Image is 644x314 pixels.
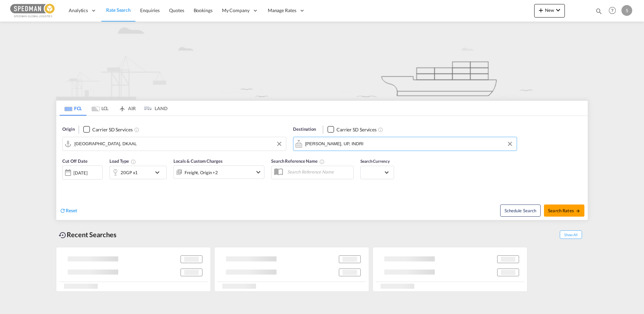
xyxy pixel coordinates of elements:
md-pagination-wrapper: Use the left and right arrow keys to navigate between tabs [60,101,167,116]
span: Load Type [109,158,136,164]
span: My Company [222,7,250,14]
md-select: Select Currency [364,167,390,177]
md-icon: Select multiple loads to view rates [131,159,136,164]
div: S [621,5,632,16]
div: Recent Searches [56,227,119,242]
md-icon: icon-plus 400-fg [537,6,545,14]
md-checkbox: Checkbox No Ink [327,126,377,133]
span: Manage Rates [268,7,296,14]
md-tab-item: LAND [140,101,167,116]
md-icon: icon-chevron-down [254,168,262,176]
md-icon: Unchecked: Search for CY (Container Yard) services for all selected carriers.Checked : Search for... [378,127,383,132]
md-icon: icon-airplane [118,104,126,109]
div: Freight Origin Destination Dock Stuffing [185,168,218,177]
span: Destination [293,126,316,133]
span: Bookings [194,7,213,13]
div: Freight Origin Destination Dock Stuffingicon-chevron-down [173,165,264,179]
div: icon-refreshReset [60,207,77,215]
div: [DATE] [62,165,103,180]
button: Clear Input [274,139,284,149]
div: Carrier SD Services [92,126,132,133]
md-icon: icon-chevron-down [554,6,562,14]
md-tab-item: LCL [87,101,114,116]
button: Note: By default Schedule search will only considerorigin ports, destination ports and cut off da... [500,205,541,217]
span: Enquiries [140,7,160,13]
md-icon: Your search will be saved by the below given name [319,159,325,164]
span: Show All [560,230,582,239]
span: Analytics [69,7,88,14]
div: Help [607,5,621,17]
md-tab-item: FCL [60,101,87,116]
span: New [537,7,562,13]
div: 20GP x1icon-chevron-down [109,166,167,179]
span: Origin [62,126,74,133]
md-input-container: Dadri, UP, INDRI [293,137,517,151]
span: Reset [66,208,77,213]
img: c12ca350ff1b11efb6b291369744d907.png [10,3,56,18]
div: 20GP x1 [121,168,138,177]
span: Rate Search [106,7,131,13]
md-icon: icon-chevron-down [153,168,165,177]
div: Origin Checkbox No InkUnchecked: Search for CY (Container Yard) services for all selected carrier... [56,116,588,220]
span: Quotes [169,7,184,13]
md-icon: Unchecked: Search for CY (Container Yard) services for all selected carriers.Checked : Search for... [134,127,139,132]
div: [DATE] [73,170,87,176]
md-input-container: Aalborg, DKAAL [63,137,286,151]
button: Search Ratesicon-arrow-right [544,205,584,217]
md-checkbox: Checkbox No Ink [83,126,132,133]
span: Search Rates [548,208,580,213]
input: Search Reference Name [284,167,353,177]
md-icon: icon-backup-restore [59,231,67,239]
div: icon-magnify [595,7,603,18]
input: Search by Port [74,139,283,149]
span: Search Reference Name [271,158,325,164]
md-icon: icon-refresh [60,208,66,214]
div: Carrier SD Services [336,126,377,133]
span: Search Currency [360,159,390,164]
button: Clear Input [505,139,515,149]
md-tab-item: AIR [114,101,140,116]
span: Help [607,5,618,16]
span: Locals & Custom Charges [173,158,223,164]
span: Cut Off Date [62,158,88,164]
md-icon: icon-magnify [595,7,603,15]
img: new-FCL.png [56,22,588,100]
input: Search by Port [305,139,513,149]
button: icon-plus 400-fgNewicon-chevron-down [534,4,565,18]
md-datepicker: Select [62,179,67,188]
md-icon: icon-arrow-right [576,209,580,213]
